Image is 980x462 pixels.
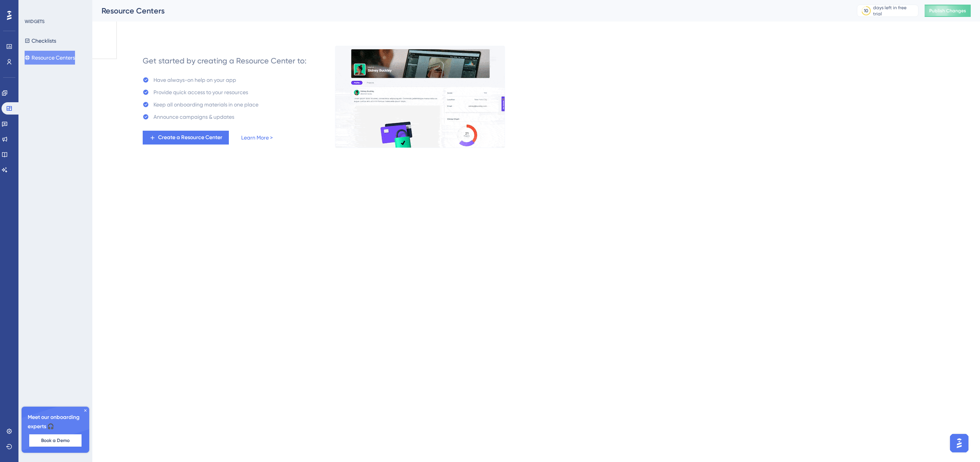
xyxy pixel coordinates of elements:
span: Book a Demo [41,437,70,444]
div: Have always-on help on your app [153,75,236,85]
div: Resource Centers [102,5,838,16]
span: Create a Resource Center [158,133,222,142]
img: 0356d1974f90e2cc51a660023af54dec.gif [335,46,505,148]
button: Publish Changes [925,5,971,17]
div: 10 [864,8,868,14]
div: Provide quick access to your resources [153,88,248,97]
a: Learn More > [241,133,273,142]
button: Checklists [25,34,56,48]
button: Resource Centers [25,51,75,65]
button: Create a Resource Center [143,131,229,145]
iframe: UserGuiding AI Assistant Launcher [948,432,971,455]
button: Book a Demo [29,434,82,447]
div: WIDGETS [25,18,45,25]
div: days left in free trial [873,5,916,17]
span: Meet our onboarding experts 🎧 [28,413,83,431]
div: Keep all onboarding materials in one place [153,100,258,109]
div: Get started by creating a Resource Center to: [143,55,307,66]
div: Announce campaigns & updates [153,112,234,121]
span: Publish Changes [929,8,966,14]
